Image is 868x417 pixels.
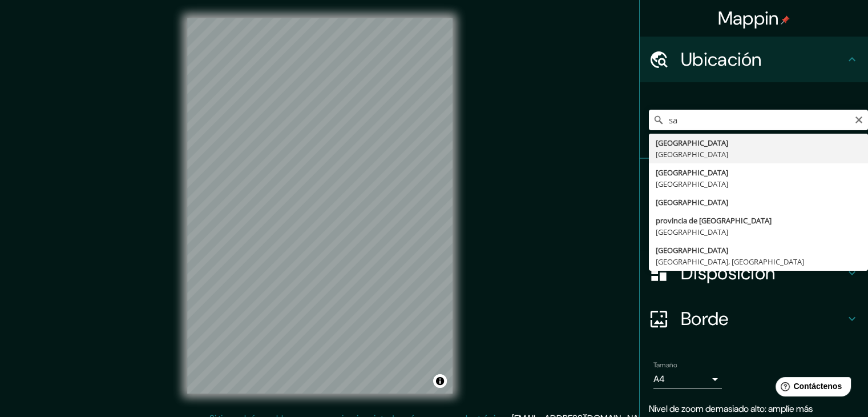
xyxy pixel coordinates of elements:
div: Ubicación [640,37,868,82]
div: Borde [640,296,868,342]
font: [GEOGRAPHIC_DATA], ​​[GEOGRAPHIC_DATA] [656,256,804,267]
font: Borde [681,307,729,331]
font: [GEOGRAPHIC_DATA] [656,245,728,255]
div: Estilo [640,205,868,250]
iframe: Lanzador de widgets de ayuda [766,372,855,404]
font: Tamaño [653,360,677,370]
font: provincia de [GEOGRAPHIC_DATA] [656,215,772,226]
div: Patas [640,159,868,205]
font: Mappin [718,6,779,30]
font: Ubicación [681,47,762,71]
font: [GEOGRAPHIC_DATA] [656,138,728,148]
font: [GEOGRAPHIC_DATA] [656,167,728,178]
font: Disposición [681,261,775,285]
font: Nivel de zoom demasiado alto: amplíe más [649,403,813,415]
button: Claro [854,114,863,125]
div: Disposición [640,250,868,296]
button: Activar o desactivar atribución [433,374,447,388]
input: Elige tu ciudad o zona [649,110,868,130]
font: [GEOGRAPHIC_DATA] [656,179,728,189]
canvas: Mapa [187,18,453,394]
div: A4 [653,370,722,388]
font: [GEOGRAPHIC_DATA] [656,149,728,159]
font: [GEOGRAPHIC_DATA] [656,227,728,237]
font: A4 [653,373,665,385]
font: [GEOGRAPHIC_DATA] [656,197,728,207]
img: pin-icon.png [781,15,790,25]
